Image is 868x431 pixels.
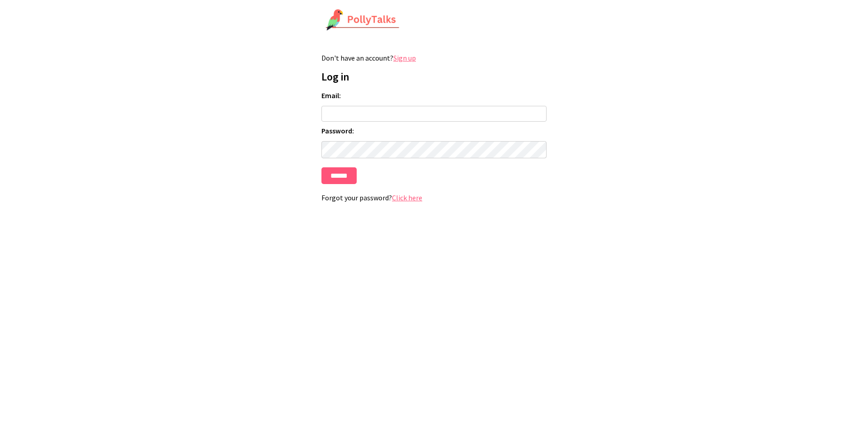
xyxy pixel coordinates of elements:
label: Password: [321,126,547,135]
img: PollyTalks Logo [325,9,400,32]
p: Don't have an account? [321,53,547,62]
h1: Log in [321,70,547,84]
a: Sign up [393,53,416,62]
p: Forgot your password? [321,193,547,202]
label: Email: [321,91,547,100]
a: Click here [392,193,422,202]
